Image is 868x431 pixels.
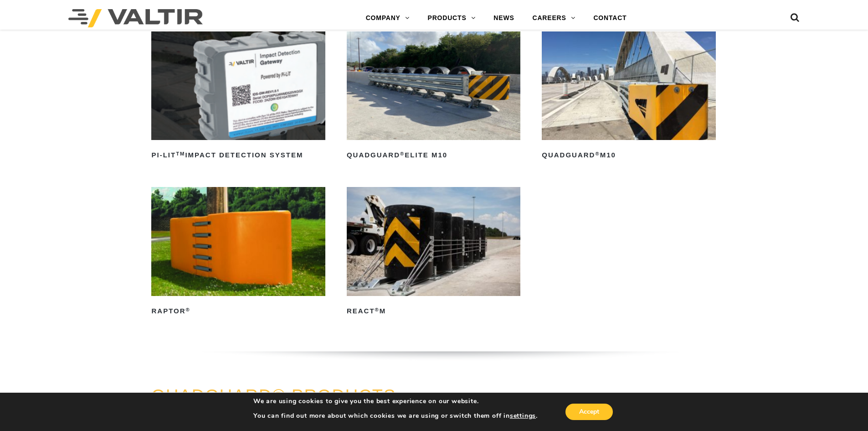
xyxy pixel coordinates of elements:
[253,412,538,420] p: You can find out more about which cookies we are using or switch them off in .
[484,9,523,27] a: NEWS
[347,304,520,319] h2: REACT M
[151,148,325,163] h2: PI-LIT Impact Detection System
[357,9,419,27] a: COMPANY
[347,187,520,318] a: REACT®M
[375,307,380,312] sup: ®
[176,151,185,156] sup: TM
[68,9,203,27] img: Valtir
[347,148,520,163] h2: QuadGuard Elite M10
[151,304,325,319] h2: RAPTOR
[542,148,715,163] h2: QuadGuard M10
[510,412,536,420] button: settings
[542,31,715,163] a: QuadGuard®M10
[347,31,520,163] a: QuadGuard®Elite M10
[400,151,405,156] sup: ®
[584,9,636,27] a: CONTACT
[151,187,325,318] a: RAPTOR®
[151,31,325,163] a: PI-LITTMImpact Detection System
[595,151,600,156] sup: ®
[524,9,585,27] a: CAREERS
[186,307,190,312] sup: ®
[419,9,485,27] a: PRODUCTS
[565,404,613,420] button: Accept
[253,397,538,405] p: We are using cookies to give you the best experience on our website.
